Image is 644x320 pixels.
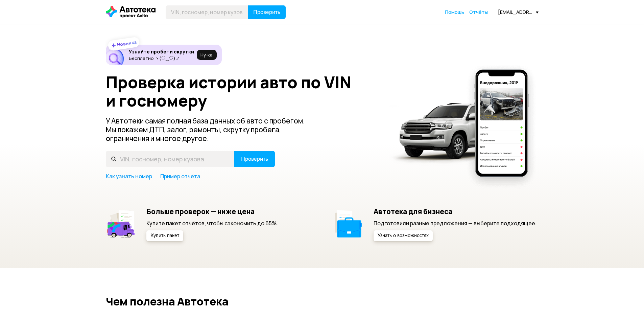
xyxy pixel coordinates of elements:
span: Узнать о возможностях [378,233,429,238]
p: Подготовили разные предложения — выберите подходящее. [374,220,536,227]
span: Проверить [241,156,268,162]
a: Отчёты [469,9,488,16]
a: Помощь [445,9,464,16]
p: У Автотеки самая полная база данных об авто с пробегом. Мы покажем ДТП, залог, ремонты, скрутку п... [106,116,316,143]
a: Пример отчёта [160,173,200,180]
span: Ну‑ка [200,52,213,58]
div: [EMAIL_ADDRESS][DOMAIN_NAME] [498,9,539,15]
span: Проверить [253,9,280,15]
button: Проверить [234,151,275,167]
p: Купите пакет отчётов, чтобы сэкономить до 65%. [146,220,278,227]
input: VIN, госномер, номер кузова [166,5,248,19]
button: Узнать о возможностях [374,230,433,241]
h2: Чем полезна Автотека [106,295,539,307]
input: VIN, госномер, номер кузова [106,151,235,167]
p: Бесплатно ヽ(♡‿♡)ノ [129,55,194,61]
h1: Проверка истории авто по VIN и госномеру [106,73,381,110]
button: Проверить [248,5,286,19]
button: Купить пакет [146,230,183,241]
span: Купить пакет [150,233,179,238]
strong: Новинка [116,39,137,48]
a: Как узнать номер [106,173,152,180]
h6: Узнайте пробег и скрутки [129,49,194,55]
h5: Автотека для бизнеса [374,207,536,216]
h5: Больше проверок — ниже цена [146,207,278,216]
